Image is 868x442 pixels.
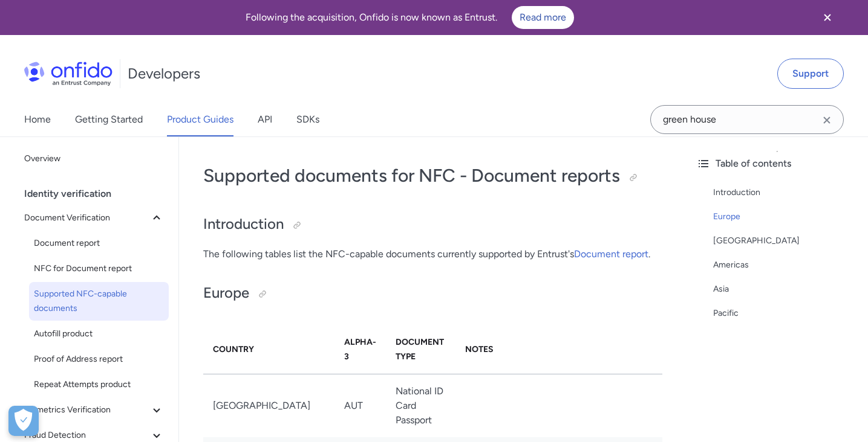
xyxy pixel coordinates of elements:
[24,62,113,86] img: Onfido Logo
[29,257,169,281] a: NFC for Document report
[396,337,444,362] strong: Document Type
[574,248,648,260] a: Document report
[203,247,662,261] p: The following tables list the NFC-capable documents currently supported by Entrust's .
[34,327,164,341] span: Autofill product
[8,406,39,436] div: Cookie Preferences
[34,236,164,251] span: Document report
[805,2,850,33] button: Close banner
[258,103,272,136] a: API
[713,282,858,296] a: Asia
[334,374,386,437] td: AUT
[296,103,319,136] a: SDKs
[650,105,844,134] input: Onfido search input field
[512,6,574,29] a: Read more
[19,398,169,422] button: Biometrics Verification
[15,6,805,29] div: Following the acquisition, Onfido is now known as Entrust.
[34,352,164,367] span: Proof of Address report
[24,103,51,136] a: Home
[29,231,169,255] a: Document report
[34,377,164,392] span: Repeat Attempts product
[29,373,169,397] a: Repeat Attempts product
[203,374,334,437] td: [GEOGRAPHIC_DATA]
[820,113,834,127] svg: Clear search field button
[713,234,858,248] a: [GEOGRAPHIC_DATA]
[128,64,200,83] h1: Developers
[24,152,164,166] span: Overview
[344,337,376,362] strong: Alpha-3
[713,258,858,272] a: Americas
[820,10,835,25] svg: Close banner
[167,103,233,136] a: Product Guides
[203,164,662,188] h1: Supported documents for NFC - Document reports
[203,283,662,304] h2: Europe
[696,156,858,171] div: Table of contents
[29,347,169,371] a: Proof of Address report
[19,147,169,171] a: Overview
[8,406,39,436] button: Open Preferences
[19,206,169,230] button: Document Verification
[713,306,858,321] a: Pacific
[465,344,494,354] strong: Notes
[24,211,149,225] span: Document Verification
[24,403,149,417] span: Biometrics Verification
[777,59,844,89] a: Support
[713,185,858,200] a: Introduction
[75,103,143,136] a: Getting Started
[386,374,455,437] td: National ID Card Passport
[203,214,662,235] h2: Introduction
[29,282,169,321] a: Supported NFC-capable documents
[34,261,164,276] span: NFC for Document report
[29,322,169,346] a: Autofill product
[213,344,254,354] strong: Country
[24,182,174,206] div: Identity verification
[713,210,858,224] a: Europe
[34,287,164,316] span: Supported NFC-capable documents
